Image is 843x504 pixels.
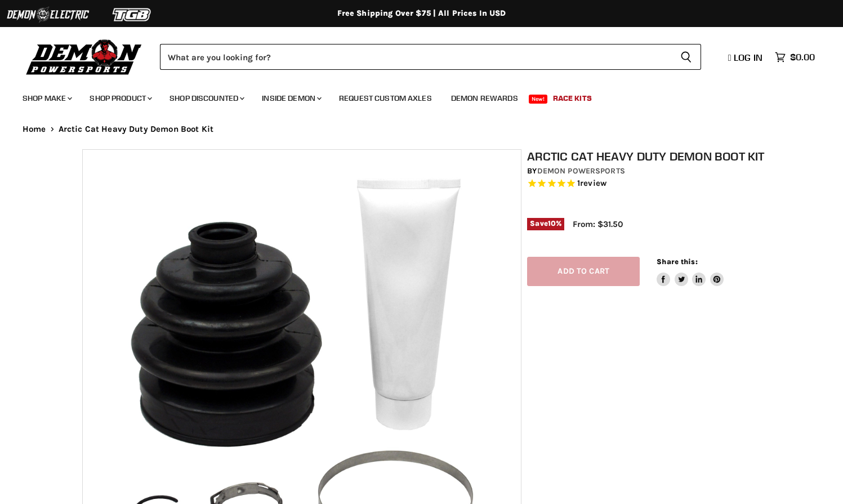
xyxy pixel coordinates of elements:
img: TGB Logo 2 [90,4,175,25]
form: Product [160,44,701,70]
input: Search [160,44,671,70]
ul: Main menu [14,82,812,110]
a: Shop Product [81,87,159,110]
span: Share this: [657,257,697,266]
img: Demon Electric Logo 2 [6,4,90,25]
span: New! [529,95,548,104]
div: by [527,165,766,177]
span: Log in [734,52,762,63]
span: 1 reviews [577,178,606,188]
a: Shop Make [14,87,79,110]
span: From: $31.50 [573,219,623,229]
a: $0.00 [769,49,820,65]
h1: Arctic Cat Heavy Duty Demon Boot Kit [527,149,766,163]
a: Log in [723,52,769,63]
span: Save % [527,218,564,230]
a: Inside Demon [253,87,328,110]
a: Shop Discounted [161,87,251,110]
img: Demon Powersports [23,37,146,77]
a: Demon Powersports [537,166,625,176]
aside: Share this: [657,257,724,287]
a: Race Kits [545,87,600,110]
a: Request Custom Axles [331,87,440,110]
span: 10 [548,219,556,228]
a: Demon Rewards [443,87,527,110]
span: review [580,178,606,188]
span: $0.00 [790,52,815,63]
button: Search [671,44,701,70]
span: Rated 5.0 out of 5 stars 1 reviews [527,178,766,190]
a: Home [23,124,46,134]
span: Arctic Cat Heavy Duty Demon Boot Kit [59,124,213,134]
